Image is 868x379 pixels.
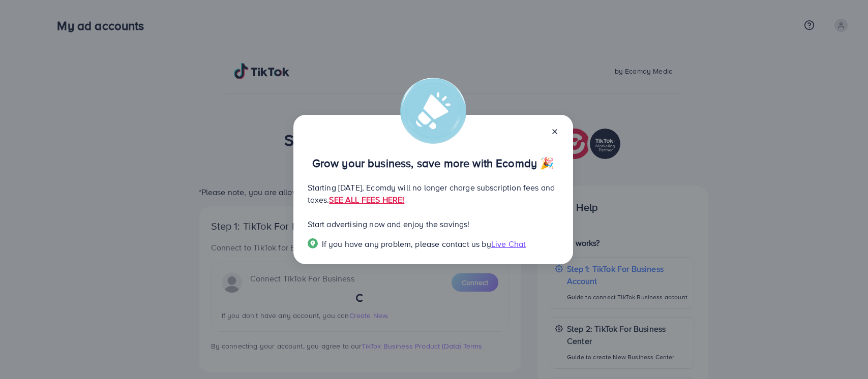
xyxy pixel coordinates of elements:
p: Grow your business, save more with Ecomdy 🎉 [308,157,559,169]
p: Start advertising now and enjoy the savings! [308,218,559,230]
a: SEE ALL FEES HERE! [329,194,404,205]
span: If you have any problem, please contact us by [322,238,491,249]
img: Popup guide [308,238,318,248]
span: Live Chat [491,238,526,249]
p: Starting [DATE], Ecomdy will no longer charge subscription fees and taxes. [308,181,559,206]
img: alert [400,78,466,144]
